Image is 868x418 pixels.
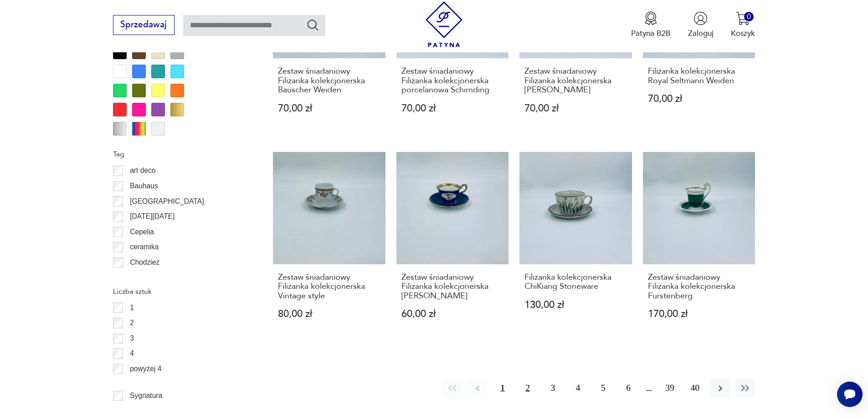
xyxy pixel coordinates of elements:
[130,272,157,283] p: Ćmielów
[113,15,175,35] button: Sprzedawaj
[688,28,714,39] p: Zaloguj
[648,67,750,86] h3: Filiżanka kolekcjonerska Royal Seltmann Weiden
[631,28,671,39] p: Patyna B2B
[421,1,467,47] img: Patyna - sklep z meblami i dekoracjami vintage
[648,94,750,104] p: 70,00 zł
[524,104,627,113] p: 70,00 zł
[278,273,380,301] h3: Zestaw śniadaniowy Filiżanka kolekcjonerska Vintage style
[643,152,755,340] a: Zestaw śniadaniowy Filiżanka kolekcjonerska FurstenbergZestaw śniadaniowy Filiżanka kolekcjonersk...
[568,378,588,398] button: 4
[130,390,162,402] p: Sygnatura
[731,11,755,39] button: 0Koszyk
[396,152,509,340] a: Zestaw śniadaniowy Filiżanka kolekcjonerska Carl Tielsch AltwasserZestaw śniadaniowy Filiżanka ko...
[401,273,504,301] h3: Zestaw śniadaniowy Filiżanka kolekcjonerska [PERSON_NAME]
[618,378,638,398] button: 6
[648,273,750,301] h3: Zestaw śniadaniowy Filiżanka kolekcjonerska Furstenberg
[685,378,705,398] button: 40
[518,378,538,398] button: 2
[113,22,175,29] a: Sprzedawaj
[524,300,627,310] p: 130,00 zł
[130,241,159,253] p: ceramika
[130,196,204,207] p: [GEOGRAPHIC_DATA]
[493,378,512,398] button: 1
[401,309,504,319] p: 60,00 zł
[401,104,504,113] p: 70,00 zł
[130,317,134,329] p: 2
[130,211,175,222] p: [DATE][DATE]
[693,11,708,25] img: Ikonka użytkownika
[130,180,158,192] p: Bauhaus
[130,347,134,359] p: 4
[731,28,755,39] p: Koszyk
[278,104,380,113] p: 70,00 zł
[278,309,380,319] p: 80,00 zł
[113,286,247,297] p: Liczba sztuk
[273,152,385,340] a: Zestaw śniadaniowy Filiżanka kolekcjonerska Vintage styleZestaw śniadaniowy Filiżanka kolekcjoner...
[543,378,563,398] button: 3
[524,67,627,95] h3: Zestaw śniadaniowy Filiżanka kolekcjonerska [PERSON_NAME]
[688,11,714,39] button: Zaloguj
[644,11,658,25] img: Ikona medalu
[401,67,504,95] h3: Zestaw śniadaniowy Filiżanka kolekcjonerska porcelanowa Schirnding
[306,18,319,31] button: Szukaj
[113,148,247,160] p: Tag
[593,378,613,398] button: 5
[130,257,159,268] p: Chodzież
[631,11,671,39] a: Ikona medaluPatyna B2B
[130,363,161,375] p: powyżej 4
[837,382,863,407] iframe: Smartsupp widget button
[130,165,155,176] p: art deco
[736,11,750,25] img: Ikona koszyka
[130,226,154,238] p: Cepelia
[660,378,680,398] button: 39
[519,152,632,340] a: Filiżanka kolekcjonerska ChiKiang StonewareFiliżanka kolekcjonerska ChiKiang Stoneware130,00 zł
[524,273,627,292] h3: Filiżanka kolekcjonerska ChiKiang Stoneware
[648,309,750,319] p: 170,00 zł
[631,11,671,39] button: Patyna B2B
[744,12,754,21] div: 0
[130,302,134,314] p: 1
[130,332,134,344] p: 3
[278,67,380,95] h3: Zestaw śniadaniowy Filiżanka kolekcjonerska Bauscher Weiden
